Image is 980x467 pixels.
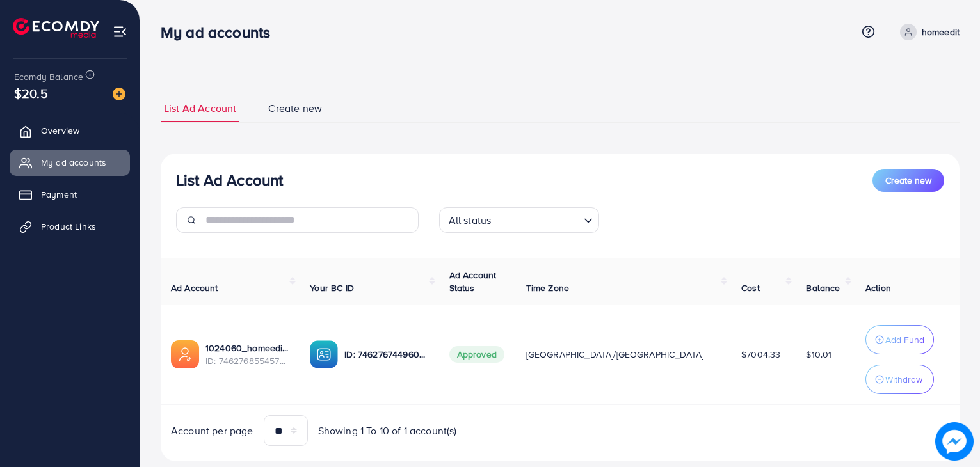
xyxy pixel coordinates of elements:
[176,171,283,189] h3: List Ad Account
[806,281,840,294] span: Balance
[41,156,106,169] span: My ad accounts
[806,348,831,361] span: $10.01
[318,423,457,438] span: Showing 1 To 10 of 1 account(s)
[885,332,924,347] p: Add Fund
[268,101,322,116] span: Create new
[205,342,289,368] div: <span class='underline'>1024060_homeedit7_1737561213516</span></br>7462768554572742672
[310,340,338,368] img: ic-ba-acc.ded83a64.svg
[922,24,960,40] p: homeedit
[13,18,99,38] img: logo
[10,182,130,207] a: Payment
[741,348,780,361] span: $7004.33
[14,84,48,102] span: $20.5
[449,346,504,363] span: Approved
[164,101,236,116] span: List Ad Account
[885,372,922,387] p: Withdraw
[741,281,760,294] span: Cost
[205,354,289,367] span: ID: 7462768554572742672
[41,220,96,233] span: Product Links
[526,348,704,361] span: [GEOGRAPHIC_DATA]/[GEOGRAPHIC_DATA]
[171,281,218,294] span: Ad Account
[161,23,280,42] h3: My ad accounts
[865,325,934,354] button: Add Fund
[41,188,77,201] span: Payment
[446,211,494,230] span: All status
[10,214,130,239] a: Product Links
[10,150,130,175] a: My ad accounts
[171,423,253,438] span: Account per page
[439,207,599,233] div: Search for option
[113,88,125,100] img: image
[205,342,289,354] a: 1024060_homeedit7_1737561213516
[895,24,960,40] a: homeedit
[171,340,199,368] img: ic-ads-acc.e4c84228.svg
[865,281,891,294] span: Action
[14,70,83,83] span: Ecomdy Balance
[526,281,569,294] span: Time Zone
[113,24,127,39] img: menu
[495,209,578,230] input: Search for option
[10,118,130,143] a: Overview
[872,169,944,192] button: Create new
[344,347,428,362] p: ID: 7462767449604177937
[935,422,974,461] img: image
[865,365,934,394] button: Withdraw
[449,269,497,294] span: Ad Account Status
[41,124,79,137] span: Overview
[885,174,931,187] span: Create new
[310,281,354,294] span: Your BC ID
